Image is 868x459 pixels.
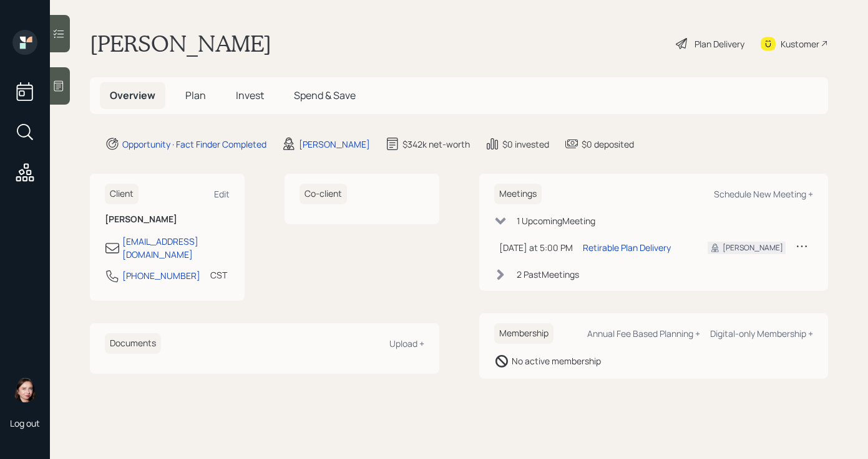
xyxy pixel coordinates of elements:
span: Spend & Save [294,88,356,102]
div: Opportunity · Fact Finder Completed [122,138,266,151]
h1: [PERSON_NAME] [90,30,271,57]
div: 2 Past Meeting s [517,268,579,281]
div: CST [210,268,227,282]
div: [EMAIL_ADDRESS][DOMAIN_NAME] [122,235,230,261]
div: Edit [214,188,230,200]
div: $0 invested [502,138,549,151]
div: $0 deposited [582,138,634,151]
h6: Co-client [300,184,347,204]
span: Invest [236,88,264,102]
div: Plan Delivery [695,37,744,50]
div: 1 Upcoming Meeting [517,214,595,227]
div: [DATE] at 5:00 PM [499,241,573,254]
div: Annual Fee Based Planning + [587,328,700,339]
img: aleksandra-headshot.png [12,377,37,402]
h6: Client [105,184,139,204]
div: No active membership [512,354,601,367]
div: Kustomer [781,37,819,50]
div: Retirable Plan Delivery [583,241,671,254]
span: Plan [185,88,206,102]
div: Log out [10,417,40,429]
div: Upload + [389,338,424,349]
div: [PHONE_NUMBER] [122,269,200,282]
div: $342k net-worth [402,138,470,151]
h6: Meetings [494,184,542,204]
div: [PERSON_NAME] [723,242,783,253]
div: [PERSON_NAME] [299,138,370,151]
div: Schedule New Meeting + [714,188,813,200]
h6: [PERSON_NAME] [105,214,230,225]
h6: Membership [494,323,553,344]
span: Overview [110,88,155,102]
div: Digital-only Membership + [710,328,813,339]
h6: Documents [105,333,161,354]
